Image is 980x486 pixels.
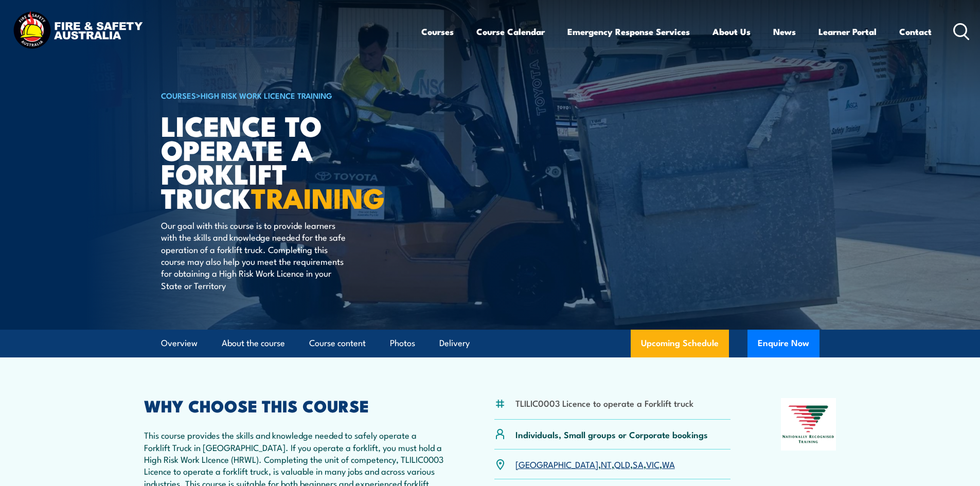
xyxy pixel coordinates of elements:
[161,219,349,291] p: Our goal with this course is to provide learners with the skills and knowledge needed for the saf...
[161,330,198,357] a: Overview
[818,18,877,45] a: Learner Portal
[662,458,675,470] a: WA
[515,458,598,470] a: [GEOGRAPHIC_DATA]
[222,330,285,357] a: About the course
[515,428,708,440] p: Individuals, Small groups or Corporate bookings
[421,18,454,45] a: Courses
[899,18,932,45] a: Contact
[646,458,660,470] a: VIC
[390,330,415,357] a: Photos
[309,330,366,357] a: Course content
[712,18,751,45] a: About Us
[747,330,819,357] button: Enquire Now
[781,398,836,451] img: Nationally Recognised Training logo.
[161,113,415,209] h1: Licence to operate a forklift truck
[515,397,693,409] li: TLILIC0003 Licence to operate a Forklift truck
[515,458,675,470] p: , , , , ,
[201,89,332,101] a: High Risk Work Licence Training
[476,18,545,45] a: Course Calendar
[161,89,415,101] h6: >
[251,175,385,218] strong: TRAINING
[144,398,444,412] h2: WHY CHOOSE THIS COURSE
[567,18,690,45] a: Emergency Response Services
[633,458,644,470] a: SA
[439,330,470,357] a: Delivery
[161,89,196,101] a: COURSES
[631,330,729,357] a: Upcoming Schedule
[601,458,612,470] a: NT
[773,18,796,45] a: News
[614,458,630,470] a: QLD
